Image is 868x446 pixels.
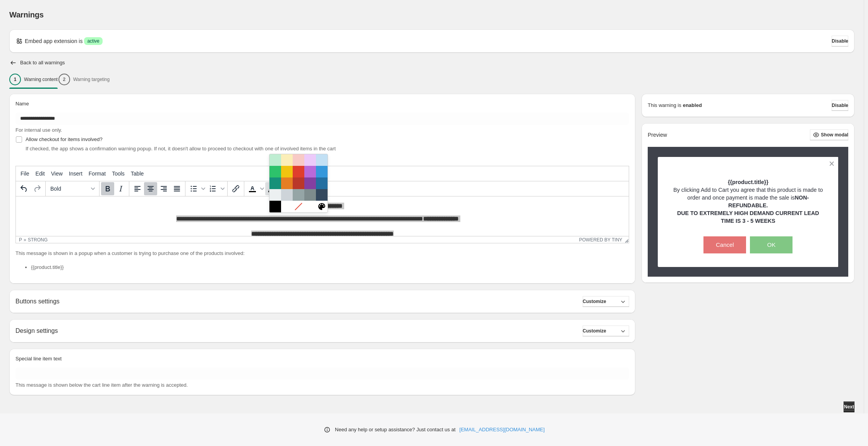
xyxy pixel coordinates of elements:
span: View [51,170,63,177]
button: Formats [47,182,98,195]
span: Disable [832,102,848,108]
span: If checked, the app shows a confirmation warning popup. If not, it doesn't allow to proceed to ch... [26,146,336,152]
div: Light Green [269,154,281,166]
span: Disable [832,38,848,44]
div: 1 [9,74,21,85]
span: Tools [112,170,125,177]
button: Align right [157,182,170,195]
strong: DUE TO EXTREMELY HIGH DEMAND CURRENT LEAD TIME IS 3 - 5 WEEKS [677,210,819,224]
span: active [87,38,99,44]
div: Blue [316,166,328,177]
div: Light Yellow [281,154,293,166]
strong: {{product.title}} [728,179,769,185]
div: Light Blue [316,154,328,166]
span: For internal use only. [15,127,62,133]
div: Text color [246,182,265,195]
button: Custom color [316,201,328,212]
a: Powered by Tiny [579,237,623,243]
span: Special line item text [15,356,62,362]
span: Format [89,170,106,177]
span: Insert [69,170,82,177]
button: Align center [144,182,157,195]
p: Embed app extension is [25,37,82,45]
h2: Preview [648,132,667,138]
h2: Design settings [15,327,58,334]
div: Dark Purple [304,177,316,189]
div: Purple [304,166,316,177]
p: This warning is [648,102,681,109]
button: Insert/edit link [229,182,242,195]
div: White [281,201,293,212]
p: Warning content [24,76,58,83]
p: By clicking Add to Cart you agree that this product is made to order and once payment is made the... [671,186,825,209]
div: Resize [622,236,629,243]
button: OK [750,236,793,253]
h2: Back to all warnings [20,60,65,66]
button: Customize [583,296,629,307]
body: Rich Text Area. Press ALT-0 for help. [3,6,610,41]
div: Navy Blue [316,189,328,201]
button: Cancel [703,236,746,253]
div: Medium Gray [281,189,293,201]
div: Yellow [281,166,293,177]
strong: enabled [683,102,702,109]
span: Allow checkout for items involved? [26,136,103,142]
span: Customize [583,298,606,305]
p: This message is shown in a popup when a customer is trying to purchase one of the products involved: [15,250,629,257]
div: Red [293,166,304,177]
div: Dark Gray [304,189,316,201]
div: Dark Red [293,177,304,189]
span: Next [844,404,854,410]
span: File [21,170,29,177]
div: Black [269,201,281,212]
div: Light Purple [304,154,316,166]
div: Bullet list [187,182,206,195]
span: Warnings [9,10,44,19]
div: p [19,237,22,243]
span: Table [131,170,144,177]
button: Italic [114,182,127,195]
button: Justify [170,182,184,195]
iframe: Rich Text Area [16,196,629,236]
button: Bold [101,182,114,195]
button: Align left [131,182,144,195]
div: Remove color [293,201,304,212]
div: strong [28,237,48,243]
button: Customize [583,325,629,336]
button: Redo [31,182,44,195]
div: Numbered list [206,182,226,195]
span: Customize [583,328,606,334]
div: Dark Turquoise [269,177,281,189]
div: Gray [293,189,304,201]
span: Edit [36,170,45,177]
div: Light Gray [269,189,281,201]
a: [EMAIL_ADDRESS][DOMAIN_NAME] [460,426,545,434]
div: Orange [281,177,293,189]
span: Show modal [821,132,848,138]
div: Green [269,166,281,177]
button: Undo [17,182,31,195]
span: Bold [50,186,88,192]
button: Disable [832,100,848,111]
div: Light Red [293,154,304,166]
button: Next [844,401,854,412]
li: {{product.title}} [31,263,629,271]
div: » [24,237,26,243]
button: 1Warning content [9,71,58,88]
h2: Buttons settings [15,298,60,305]
span: This message is shown below the cart line item after the warning is accepted. [15,382,188,388]
button: Show modal [810,129,848,140]
span: Name [15,101,29,107]
button: Disable [832,36,848,46]
div: Dark Blue [316,177,328,189]
div: Background color [265,182,285,195]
